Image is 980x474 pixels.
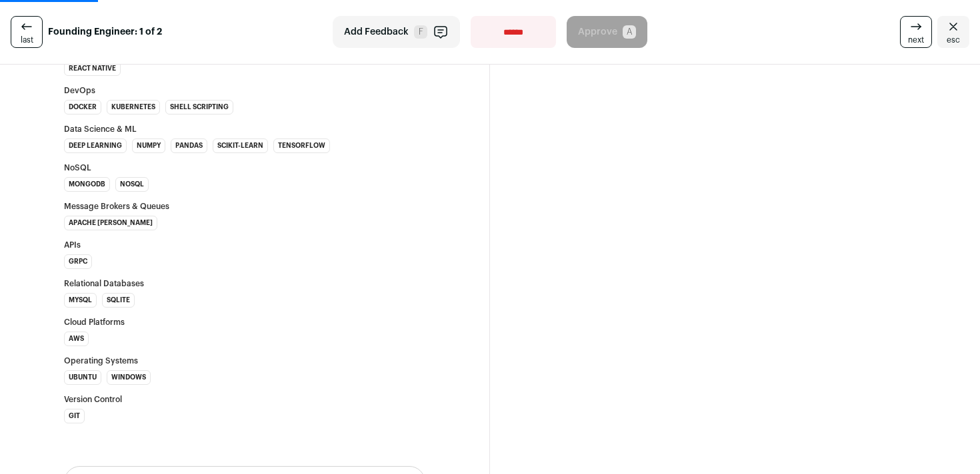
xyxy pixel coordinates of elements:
[132,138,165,153] li: NumPy
[64,293,97,308] li: MySQL
[64,100,101,115] li: Docker
[64,216,157,230] li: Apache [PERSON_NAME]
[165,100,233,115] li: Shell Scripting
[947,35,960,45] span: esc
[64,280,425,288] h3: Relational Databases
[64,357,425,365] h3: Operating Systems
[11,16,43,48] a: last
[414,25,427,39] span: F
[908,35,924,45] span: next
[937,16,969,48] a: Close
[333,16,460,48] button: Add Feedback F
[64,332,89,346] li: AWS
[64,164,425,172] h3: NoSQL
[64,318,425,326] h3: Cloud Platforms
[64,138,127,153] li: Deep Learning
[64,370,101,385] li: Ubuntu
[64,61,121,76] li: React Native
[213,138,268,153] li: Scikit-Learn
[107,100,160,115] li: Kubernetes
[102,293,135,308] li: SQLite
[64,87,425,95] h3: DevOps
[64,202,425,210] h3: Message Brokers & Queues
[64,254,92,269] li: gRPC
[64,409,85,423] li: Git
[171,138,207,153] li: Pandas
[21,35,33,45] span: last
[64,241,425,249] h3: APIs
[900,16,932,48] a: next
[64,125,425,133] h3: Data Science & ML
[115,177,149,192] li: NoSQL
[273,138,330,153] li: TensorFlow
[64,395,425,403] h3: Version Control
[48,25,162,39] strong: Founding Engineer: 1 of 2
[64,177,110,192] li: MongoDB
[344,25,409,39] span: Add Feedback
[107,370,151,385] li: Windows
